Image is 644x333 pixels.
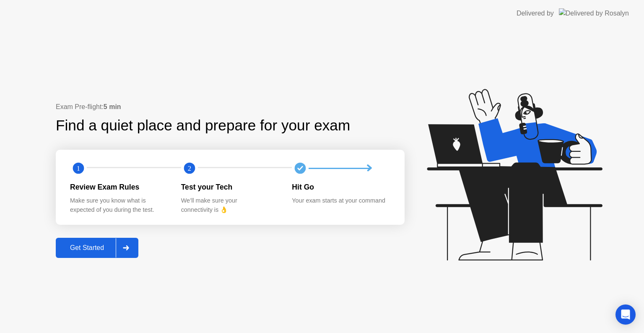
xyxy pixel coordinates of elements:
[188,164,191,172] text: 2
[70,196,168,214] div: Make sure you know what is expected of you during the test.
[181,182,279,193] div: Test your Tech
[615,304,636,325] div: Open Intercom Messenger
[292,182,390,193] div: Hit Go
[56,102,405,112] div: Exam Pre-flight:
[77,164,80,172] text: 1
[58,244,116,252] div: Get Started
[517,8,554,18] div: Delivered by
[70,182,168,193] div: Review Exam Rules
[104,103,121,110] b: 5 min
[292,196,390,206] div: Your exam starts at your command
[56,114,351,137] div: Find a quiet place and prepare for your exam
[181,196,279,214] div: We’ll make sure your connectivity is 👌
[559,8,629,18] img: Delivered by Rosalyn
[56,238,138,258] button: Get Started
